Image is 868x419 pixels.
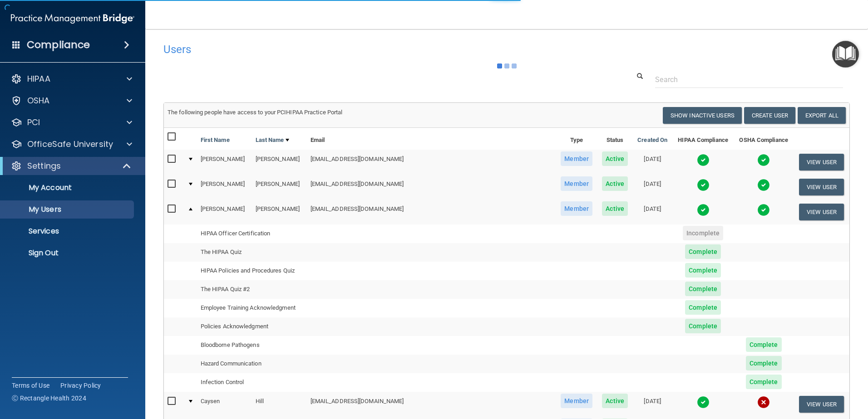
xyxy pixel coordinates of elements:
[632,150,672,175] td: [DATE]
[307,150,556,175] td: [EMAIL_ADDRESS][DOMAIN_NAME]
[663,107,742,124] button: Show Inactive Users
[685,319,721,333] span: Complete
[27,139,113,150] p: OfficeSafe University
[12,394,86,403] span: Ⓒ Rectangle Health 2024
[685,244,721,259] span: Complete
[799,396,844,413] button: View User
[744,107,795,124] button: Create User
[632,392,672,417] td: [DATE]
[252,200,307,224] td: [PERSON_NAME]
[252,150,307,175] td: [PERSON_NAME]
[197,299,307,317] td: Employee Training Acknowledgment
[11,161,132,171] a: Settings
[734,128,794,150] th: OSHA Compliance
[197,150,252,175] td: [PERSON_NAME]
[685,300,721,315] span: Complete
[757,154,770,166] img: tick.e7d51cea.svg
[256,135,289,146] a: Last Name
[252,175,307,200] td: [PERSON_NAME]
[672,128,734,150] th: HIPAA Compliance
[27,161,61,171] p: Settings
[798,107,846,124] a: Export All
[602,176,628,191] span: Active
[307,392,556,417] td: [EMAIL_ADDRESS][DOMAIN_NAME]
[6,183,130,192] p: My Account
[561,151,592,166] span: Member
[561,394,592,408] span: Member
[11,139,132,150] a: OfficeSafe University
[307,128,556,150] th: Email
[757,396,770,409] img: cross.ca9f0e7f.svg
[799,179,844,195] button: View User
[497,63,517,68] img: ajax-loader.4d491dd7.gif
[683,226,723,240] span: Incomplete
[632,200,672,224] td: [DATE]
[168,109,343,116] span: The following people have access to your PCIHIPAA Practice Portal
[197,317,307,336] td: Policies Acknowledgment
[27,39,90,51] h4: Compliance
[637,135,667,146] a: Created On
[307,175,556,200] td: [EMAIL_ADDRESS][DOMAIN_NAME]
[197,373,307,392] td: Infection Control
[597,128,633,150] th: Status
[197,355,307,373] td: Hazard Communication
[11,117,132,128] a: PCI
[197,262,307,280] td: HIPAA Policies and Procedures Quiz
[685,282,721,296] span: Complete
[197,224,307,243] td: HIPAA Officer Certification
[163,44,558,55] h4: Users
[197,392,252,417] td: Caysen
[197,243,307,262] td: The HIPAA Quiz
[11,95,132,106] a: OSHA
[602,394,628,408] span: Active
[561,201,592,216] span: Member
[632,175,672,200] td: [DATE]
[12,381,49,390] a: Terms of Use
[252,392,307,417] td: Hill
[561,176,592,191] span: Member
[27,117,40,128] p: PCI
[746,337,782,352] span: Complete
[711,355,857,391] iframe: Drift Widget Chat Controller
[6,205,130,214] p: My Users
[685,263,721,278] span: Complete
[6,248,130,258] p: Sign Out
[27,73,50,84] p: HIPAA
[602,151,628,166] span: Active
[11,73,132,84] a: HIPAA
[602,201,628,216] span: Active
[832,41,859,68] button: Open Resource Center
[697,154,710,166] img: tick.e7d51cea.svg
[655,71,843,88] input: Search
[799,204,844,220] button: View User
[197,336,307,355] td: Bloodborne Pathogens
[27,95,50,106] p: OSHA
[201,135,230,146] a: First Name
[197,280,307,299] td: The HIPAA Quiz #2
[6,227,130,236] p: Services
[197,175,252,200] td: [PERSON_NAME]
[799,154,844,171] button: View User
[697,204,710,216] img: tick.e7d51cea.svg
[60,381,101,390] a: Privacy Policy
[697,179,710,191] img: tick.e7d51cea.svg
[697,396,710,409] img: tick.e7d51cea.svg
[11,10,134,28] img: PMB logo
[757,204,770,216] img: tick.e7d51cea.svg
[307,200,556,224] td: [EMAIL_ADDRESS][DOMAIN_NAME]
[757,179,770,191] img: tick.e7d51cea.svg
[197,200,252,224] td: [PERSON_NAME]
[556,128,597,150] th: Type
